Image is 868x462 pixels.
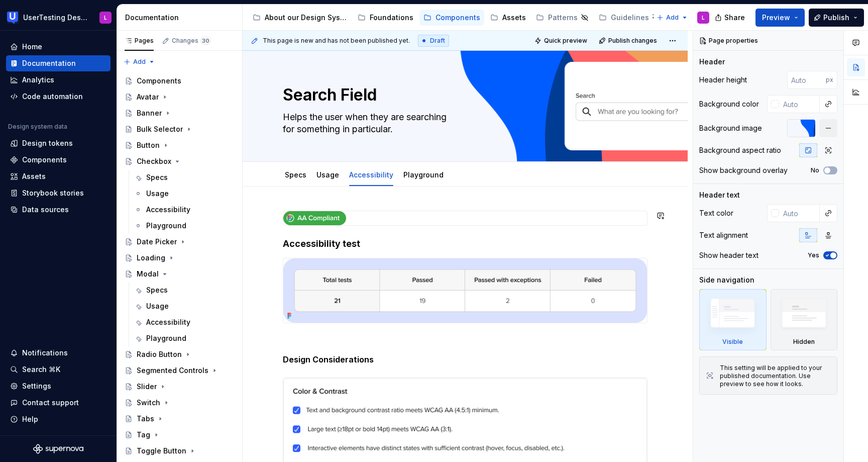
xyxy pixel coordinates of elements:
img: c79a5073-33ef-43f5-b348-2b10d4e25e8e.png [283,211,346,225]
div: Tabs [137,414,154,424]
div: Help [22,414,38,424]
div: Banner [137,108,162,118]
a: Accessibility [130,314,238,330]
a: Foundations [354,10,417,26]
a: Tabs [121,411,238,427]
a: Design tokens [6,135,111,151]
div: Components [22,155,67,165]
div: This setting will be applied to your published documentation. Use preview to see how it looks. [720,364,831,388]
div: Search ⌘K [22,364,60,375]
div: Accessibility [146,205,190,215]
span: This page is new and has not been published yet. [263,37,410,45]
input: Auto [779,204,820,222]
div: Header text [699,190,740,200]
strong: Accessibility test [283,238,360,249]
div: Assets [22,171,46,181]
a: Code automation [6,88,111,105]
div: Hidden [771,289,838,350]
div: Hidden [793,338,815,346]
a: Playground [403,170,444,179]
div: Toggle Button [137,446,186,456]
div: Specs [281,164,310,185]
span: Share [724,13,745,23]
a: Storybook stories [6,185,111,201]
div: L [104,14,107,22]
div: Button [137,140,160,150]
div: Background color [699,99,759,109]
div: Documentation [22,58,76,68]
div: Switch [137,398,160,408]
a: Analytics [6,72,111,88]
div: Radio Button [137,349,182,359]
span: Publish changes [608,37,657,45]
button: Notifications [6,345,111,361]
a: About our Design System [249,10,352,26]
button: Add [654,11,691,25]
a: Modal [121,266,238,282]
a: Tag [121,427,238,443]
a: Playground [130,218,238,234]
span: Publish [823,13,849,23]
a: Avatar [121,89,238,105]
div: Documentation [125,13,238,23]
div: Page tree [249,8,652,28]
div: UserTesting Design System [23,13,87,23]
button: Preview [755,9,805,27]
div: Patterns [548,13,578,23]
svg: Supernova Logo [33,444,83,454]
div: Specs [146,172,168,182]
div: Usage [312,164,343,185]
div: Text alignment [699,230,748,240]
button: Share [710,9,751,27]
div: Accessibility [146,317,190,327]
div: Background aspect ratio [699,145,781,155]
a: Specs [285,170,306,179]
a: Components [6,152,111,168]
div: Visible [699,289,767,350]
a: Usage [316,170,339,179]
div: About our Design System [265,13,348,23]
button: Help [6,411,111,427]
div: Background image [699,123,762,133]
a: Documentation [6,55,111,71]
a: Components [419,10,484,26]
div: Data sources [22,205,69,215]
div: Playground [146,333,186,343]
a: Home [6,39,111,55]
div: Contact support [22,398,79,408]
div: Specs [146,285,168,295]
div: Design tokens [22,138,73,148]
a: Usage [130,186,238,202]
div: Show background overlay [699,165,788,175]
button: UserTesting Design SystemL [2,7,115,28]
a: Settings [6,378,111,394]
img: 3035128c-a31e-4eff-b9ca-dd7161067322.png [283,258,647,323]
a: Patterns [532,10,593,26]
label: No [811,166,819,174]
button: Publish [809,9,864,27]
div: Code automation [22,91,83,102]
div: Tag [137,430,150,440]
div: Assets [502,13,526,23]
div: Text color [699,208,733,218]
span: Draft [430,37,445,45]
a: Components [121,73,238,89]
a: Loading [121,250,238,266]
div: L [702,14,705,22]
a: Data sources [6,202,111,218]
label: Yes [808,251,819,259]
a: Slider [121,379,238,395]
button: Search ⌘K [6,361,111,378]
div: Settings [22,381,51,391]
div: Header [699,57,725,67]
div: Components [436,13,480,23]
a: Switch [121,395,238,411]
div: Slider [137,382,157,392]
a: Assets [6,168,111,184]
a: Accessibility [130,202,238,218]
p: px [826,76,833,84]
textarea: Search Field [281,83,645,107]
button: Add [121,55,158,69]
strong: Design Considerations [283,354,374,364]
